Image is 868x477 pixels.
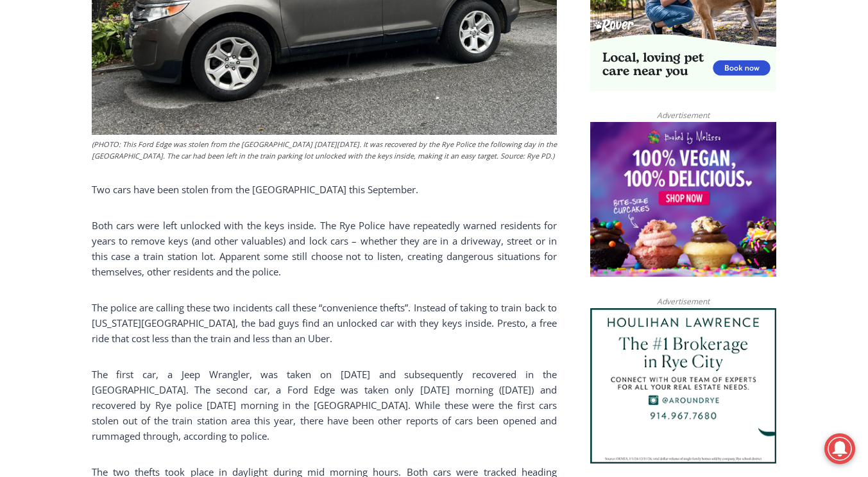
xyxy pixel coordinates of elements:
figcaption: (PHOTO: This Ford Edge was stolen from the [GEOGRAPHIC_DATA] [DATE][DATE]. It was recovered by th... [92,139,557,161]
span: Intern @ [DOMAIN_NAME] [336,128,595,157]
div: "the precise, almost orchestrated movements of cutting and assembling sushi and [PERSON_NAME] mak... [132,80,182,153]
a: Intern @ [DOMAIN_NAME] [309,125,622,160]
span: Open Tues. - Sun. [PHONE_NUMBER] [4,132,126,181]
a: Open Tues. - Sun. [PHONE_NUMBER] [1,129,129,160]
img: Baked by Melissa [590,122,776,277]
p: The first car, a Jeep Wrangler, was taken on [DATE] and subsequently recovered in the [GEOGRAPHIC... [92,367,557,444]
span: Advertisement [644,295,722,308]
img: Houlihan Lawrence The #1 Brokerage in Rye City [590,308,776,464]
span: Advertisement [644,109,722,121]
p: Both cars were left unlocked with the keys inside. The Rye Police have repeatedly warned resident... [92,218,557,279]
p: The police are calling these two incidents call these “convenience thefts”. Instead of taking to ... [92,300,557,346]
div: "[PERSON_NAME] and I covered the [DATE] Parade, which was a really eye opening experience as I ha... [324,1,606,125]
p: Two cars have been stolen from the [GEOGRAPHIC_DATA] this September. [92,182,557,197]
